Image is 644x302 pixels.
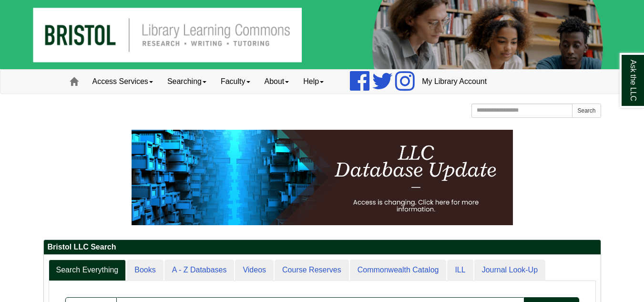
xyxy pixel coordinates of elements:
[572,104,601,118] button: Search
[235,260,274,281] a: Videos
[214,70,257,94] a: Faculty
[474,260,545,281] a: Journal Look-Up
[164,260,235,281] a: A - Z Databases
[85,70,160,94] a: Access Services
[160,70,214,94] a: Searching
[447,260,473,281] a: ILL
[296,70,331,94] a: Help
[275,260,349,281] a: Course Reserves
[132,130,513,225] img: HTML tutorial
[350,260,447,281] a: Commonwealth Catalog
[415,70,494,94] a: My Library Account
[127,260,163,281] a: Books
[44,240,601,255] h2: Bristol LLC Search
[49,260,126,281] a: Search Everything
[257,70,296,94] a: About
